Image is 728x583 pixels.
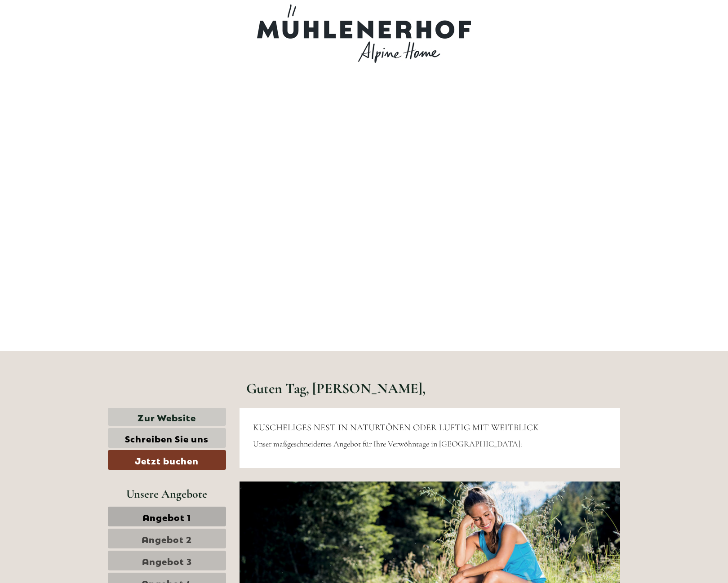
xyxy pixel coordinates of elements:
[142,532,192,545] span: Angebot 2
[142,554,192,567] span: Angebot 3
[253,439,522,449] span: Unser maßgeschneidertes Angebot für Ihre Verwöhntage in [GEOGRAPHIC_DATA]:
[142,510,191,523] span: Angebot 1
[108,450,226,470] a: Jetzt buchen
[246,380,426,396] h1: Guten Tag, [PERSON_NAME],
[108,408,226,426] a: Zur Website
[108,428,226,448] a: Schreiben Sie uns
[108,486,226,502] div: Unsere Angebote
[253,422,539,433] span: KUSCHELIGES NEST IN NATURTÖNEN ODER LUFTIG MIT WEITBLICK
